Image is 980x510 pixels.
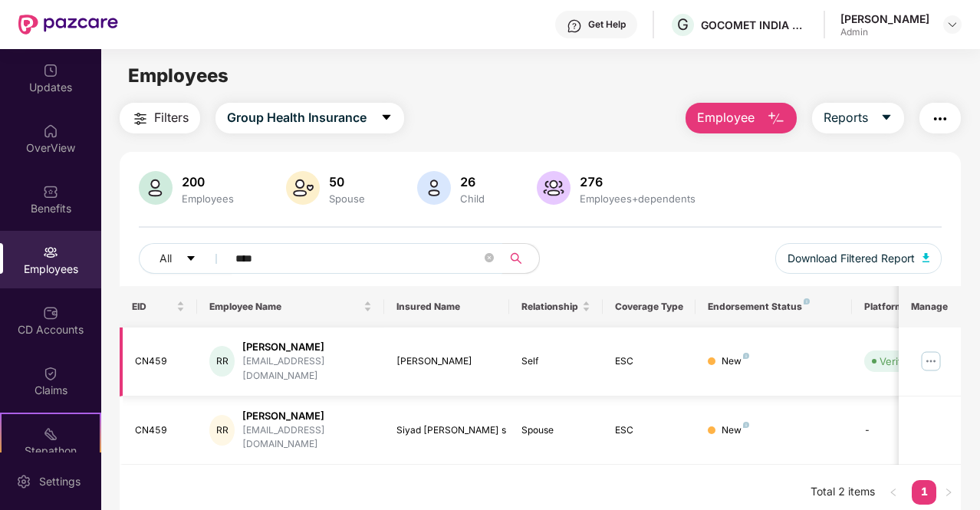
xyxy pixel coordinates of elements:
div: New [722,423,749,438]
div: CN459 [135,423,186,438]
img: svg+xml;base64,PHN2ZyB4bWxucz0iaHR0cDovL3d3dy53My5vcmcvMjAwMC9zdmciIHhtbG5zOnhsaW5rPSJodHRwOi8vd3... [922,253,930,262]
span: G [677,15,689,34]
img: svg+xml;base64,PHN2ZyB4bWxucz0iaHR0cDovL3d3dy53My5vcmcvMjAwMC9zdmciIHhtbG5zOnhsaW5rPSJodHRwOi8vd3... [537,171,571,205]
th: Relationship [509,286,603,327]
img: svg+xml;base64,PHN2ZyBpZD0iSG9tZSIgeG1sbnM9Imh0dHA6Ly93d3cudzMub3JnLzIwMDAvc3ZnIiB3aWR0aD0iMjAiIG... [43,123,58,139]
img: svg+xml;base64,PHN2ZyB4bWxucz0iaHR0cDovL3d3dy53My5vcmcvMjAwMC9zdmciIHdpZHRoPSIyNCIgaGVpZ2h0PSIyNC... [131,110,150,128]
button: Employee [686,103,797,133]
img: manageButton [919,349,943,373]
img: New Pazcare Logo [18,15,118,35]
button: Reportscaret-down [812,103,904,133]
div: 26 [457,174,488,189]
span: Filters [154,108,189,127]
div: CN459 [135,354,186,369]
li: Previous Page [881,480,906,505]
div: [PERSON_NAME] [840,12,929,26]
div: Employees [179,192,237,205]
img: svg+xml;base64,PHN2ZyBpZD0iQ0RfQWNjb3VudHMiIGRhdGEtbmFtZT0iQ0QgQWNjb3VudHMiIHhtbG5zPSJodHRwOi8vd3... [43,305,58,321]
img: svg+xml;base64,PHN2ZyB4bWxucz0iaHR0cDovL3d3dy53My5vcmcvMjAwMC9zdmciIHhtbG5zOnhsaW5rPSJodHRwOi8vd3... [286,171,320,205]
span: Group Health Insurance [227,108,367,127]
div: GOCOMET INDIA PRIVATE LIMITED [701,18,808,32]
img: svg+xml;base64,PHN2ZyB4bWxucz0iaHR0cDovL3d3dy53My5vcmcvMjAwMC9zdmciIHdpZHRoPSIyNCIgaGVpZ2h0PSIyNC... [931,110,949,128]
div: Get Help [588,18,626,31]
th: Manage [899,286,961,327]
img: svg+xml;base64,PHN2ZyBpZD0iU2V0dGluZy0yMHgyMCIgeG1sbnM9Imh0dHA6Ly93d3cudzMub3JnLzIwMDAvc3ZnIiB3aW... [16,474,31,489]
span: All [159,250,172,267]
td: - [852,396,961,466]
div: [EMAIL_ADDRESS][DOMAIN_NAME] [242,423,372,452]
img: svg+xml;base64,PHN2ZyBpZD0iSGVscC0zMngzMiIgeG1sbnM9Imh0dHA6Ly93d3cudzMub3JnLzIwMDAvc3ZnIiB3aWR0aD... [567,18,582,34]
span: close-circle [485,253,494,262]
div: Admin [840,26,929,38]
div: ESC [615,423,684,438]
div: [PERSON_NAME] [242,340,372,354]
button: search [502,243,540,274]
span: caret-down [380,111,393,125]
div: 276 [577,174,699,189]
img: svg+xml;base64,PHN2ZyB4bWxucz0iaHR0cDovL3d3dy53My5vcmcvMjAwMC9zdmciIHdpZHRoPSIyMSIgaGVpZ2h0PSIyMC... [43,426,58,442]
div: 50 [326,174,368,189]
div: Child [457,192,488,205]
button: Group Health Insurancecaret-down [215,103,404,133]
th: Employee Name [197,286,384,327]
img: svg+xml;base64,PHN2ZyBpZD0iQ2xhaW0iIHhtbG5zPSJodHRwOi8vd3d3LnczLm9yZy8yMDAwL3N2ZyIgd2lkdGg9IjIwIi... [43,366,58,381]
div: 200 [179,174,237,189]
button: Filters [120,103,200,133]
th: Insured Name [384,286,509,327]
img: svg+xml;base64,PHN2ZyB4bWxucz0iaHR0cDovL3d3dy53My5vcmcvMjAwMC9zdmciIHhtbG5zOnhsaW5rPSJodHRwOi8vd3... [767,110,785,128]
span: Employees [128,64,229,87]
button: Allcaret-down [139,243,232,274]
div: Spouse [326,192,368,205]
li: 1 [912,480,936,505]
span: Employee Name [209,301,360,313]
span: Download Filtered Report [788,250,915,267]
div: New [722,354,749,369]
img: svg+xml;base64,PHN2ZyBpZD0iQmVuZWZpdHMiIHhtbG5zPSJodHRwOi8vd3d3LnczLm9yZy8yMDAwL3N2ZyIgd2lkdGg9Ij... [43,184,58,199]
span: Reports [824,108,868,127]
span: caret-down [880,111,893,125]
span: caret-down [186,253,196,265]
img: svg+xml;base64,PHN2ZyBpZD0iVXBkYXRlZCIgeG1sbnM9Imh0dHA6Ly93d3cudzMub3JnLzIwMDAvc3ZnIiB3aWR0aD0iMj... [43,63,58,78]
img: svg+xml;base64,PHN2ZyB4bWxucz0iaHR0cDovL3d3dy53My5vcmcvMjAwMC9zdmciIHdpZHRoPSI4IiBoZWlnaHQ9IjgiIH... [743,353,749,359]
span: Relationship [521,301,579,313]
div: Employees+dependents [577,192,699,205]
div: ESC [615,354,684,369]
th: EID [120,286,198,327]
th: Coverage Type [603,286,696,327]
img: svg+xml;base64,PHN2ZyB4bWxucz0iaHR0cDovL3d3dy53My5vcmcvMjAwMC9zdmciIHdpZHRoPSI4IiBoZWlnaHQ9IjgiIH... [804,298,810,304]
div: Endorsement Status [708,301,839,313]
span: close-circle [485,252,494,266]
span: search [502,252,531,265]
div: Verified [880,354,916,369]
div: Settings [35,474,85,489]
div: Self [521,354,590,369]
button: Download Filtered Report [775,243,942,274]
div: Siyad [PERSON_NAME] s [396,423,497,438]
span: left [889,488,898,497]
img: svg+xml;base64,PHN2ZyBpZD0iRHJvcGRvd24tMzJ4MzIiIHhtbG5zPSJodHRwOi8vd3d3LnczLm9yZy8yMDAwL3N2ZyIgd2... [946,18,959,31]
div: Stepathon [2,443,100,459]
div: RR [209,415,235,446]
a: 1 [912,480,936,503]
li: Total 2 items [811,480,875,505]
img: svg+xml;base64,PHN2ZyB4bWxucz0iaHR0cDovL3d3dy53My5vcmcvMjAwMC9zdmciIHdpZHRoPSI4IiBoZWlnaHQ9IjgiIH... [743,422,749,428]
button: right [936,480,961,505]
div: Platform Status [864,301,949,313]
span: Employee [697,108,755,127]
div: [PERSON_NAME] [396,354,497,369]
button: left [881,480,906,505]
div: [PERSON_NAME] [242,409,372,423]
div: Spouse [521,423,590,438]
li: Next Page [936,480,961,505]
img: svg+xml;base64,PHN2ZyB4bWxucz0iaHR0cDovL3d3dy53My5vcmcvMjAwMC9zdmciIHhtbG5zOnhsaW5rPSJodHRwOi8vd3... [139,171,173,205]
span: right [944,488,953,497]
img: svg+xml;base64,PHN2ZyBpZD0iRW1wbG95ZWVzIiB4bWxucz0iaHR0cDovL3d3dy53My5vcmcvMjAwMC9zdmciIHdpZHRoPS... [43,245,58,260]
div: RR [209,346,235,377]
div: [EMAIL_ADDRESS][DOMAIN_NAME] [242,354,372,383]
img: svg+xml;base64,PHN2ZyB4bWxucz0iaHR0cDovL3d3dy53My5vcmcvMjAwMC9zdmciIHhtbG5zOnhsaW5rPSJodHRwOi8vd3... [417,171,451,205]
span: EID [132,301,174,313]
